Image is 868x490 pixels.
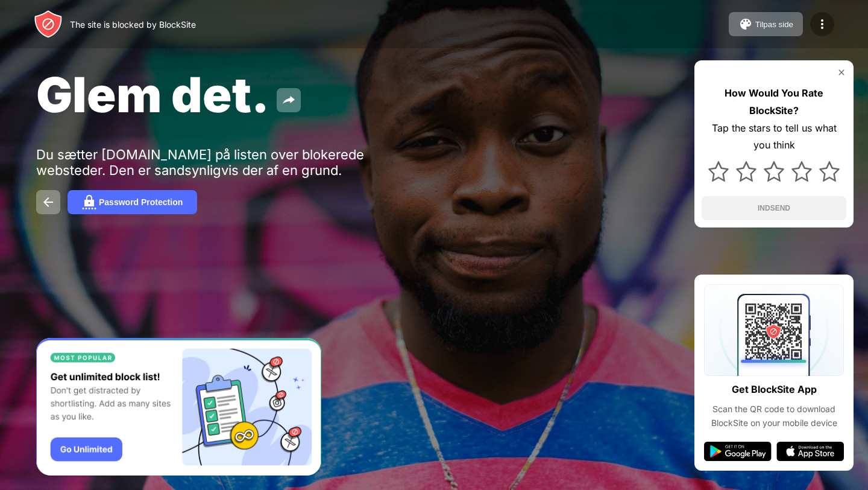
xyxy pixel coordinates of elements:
button: Tilpas side [729,12,803,36]
div: The site is blocked by BlockSite [70,19,196,30]
img: star.svg [736,161,756,182]
div: Tap the stars to tell us what you think [702,119,846,154]
div: Du sætter [DOMAIN_NAME] på listen over blokerede websteder. Den er sandsynligvis der af en grund. [36,147,409,178]
div: Get BlockSite App [732,381,817,398]
img: qrcode.svg [704,284,844,376]
div: How Would You Rate BlockSite? [702,84,846,119]
img: star.svg [708,161,729,182]
img: star.svg [819,161,840,182]
img: star.svg [791,161,812,182]
img: back.svg [41,195,55,209]
img: star.svg [764,161,784,182]
iframe: Banner [36,338,321,476]
img: share.svg [281,93,296,107]
img: google-play.svg [704,442,772,461]
img: menu-icon.svg [815,17,829,31]
div: Tilpas side [755,20,793,29]
button: INDSEND [702,196,846,220]
img: password.svg [82,195,96,209]
button: Password Protection [68,190,197,214]
img: rate-us-close.svg [837,68,846,77]
div: Password Protection [99,197,183,207]
div: Scan the QR code to download BlockSite on your mobile device [704,402,844,430]
span: Glem det. [36,65,269,124]
img: pallet.svg [738,17,753,31]
img: app-store.svg [776,442,844,461]
img: header-logo.svg [34,10,63,39]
